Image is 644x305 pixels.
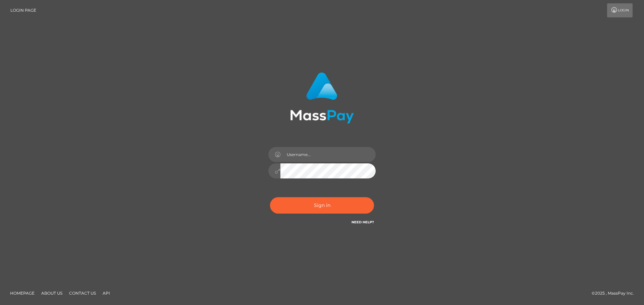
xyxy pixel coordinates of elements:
a: About Us [39,288,65,298]
img: MassPay Login [290,72,354,124]
a: API [100,288,113,298]
a: Need Help? [352,220,374,224]
div: © 2025 , MassPay Inc. [592,290,639,297]
a: Login [607,3,633,17]
a: Contact Us [66,288,99,298]
a: Login Page [10,3,36,17]
button: Sign in [270,197,374,214]
input: Username... [280,147,376,162]
a: Homepage [7,288,37,298]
